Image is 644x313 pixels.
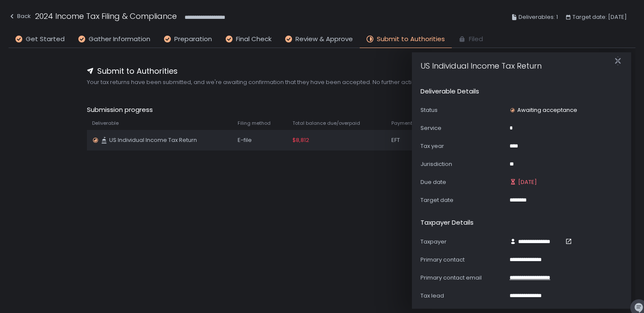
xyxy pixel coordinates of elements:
span: $8,812 [292,136,309,144]
span: Deliverable [92,120,119,126]
div: Due date [420,178,506,186]
h2: Deliverable details [420,87,479,96]
span: Gather Information [89,34,150,44]
span: Filed [469,34,483,44]
span: Your tax returns have been submitted, and we're awaiting confirmation that they have been accepte... [87,78,557,86]
span: EFT [391,136,400,144]
span: US Individual Income Tax Return [109,136,197,144]
div: Service [420,124,506,132]
div: Status [420,106,506,114]
div: E-file [238,136,282,144]
span: Submit to Authorities [97,65,178,77]
div: Jurisdiction [420,160,506,168]
div: Primary contact email [420,274,506,282]
button: Back [9,10,31,24]
div: Taxpayer [420,238,506,246]
span: Total balance due/overpaid [292,120,360,126]
span: Final Check [236,34,271,44]
div: Tax lead [420,292,506,300]
span: Submit to Authorities [377,34,445,44]
span: Filing method [238,120,271,126]
div: Back [9,11,31,21]
h2: Taxpayer details [420,218,474,228]
span: Deliverables: 1 [519,12,558,22]
div: Target date [420,196,506,204]
div: Awaiting acceptance [510,106,577,114]
div: Primary contact [420,256,506,264]
span: Submission progress [87,105,557,115]
h1: US Individual Income Tax Return [420,50,542,72]
span: Target date: [DATE] [572,12,627,22]
span: Get Started [26,34,65,44]
span: Preparation [174,34,212,44]
h1: 2024 Income Tax Filing & Compliance [35,10,177,22]
span: Review & Approve [295,34,353,44]
span: [DATE] [518,178,537,186]
div: Tax year [420,142,506,150]
span: Payment method [391,120,432,126]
